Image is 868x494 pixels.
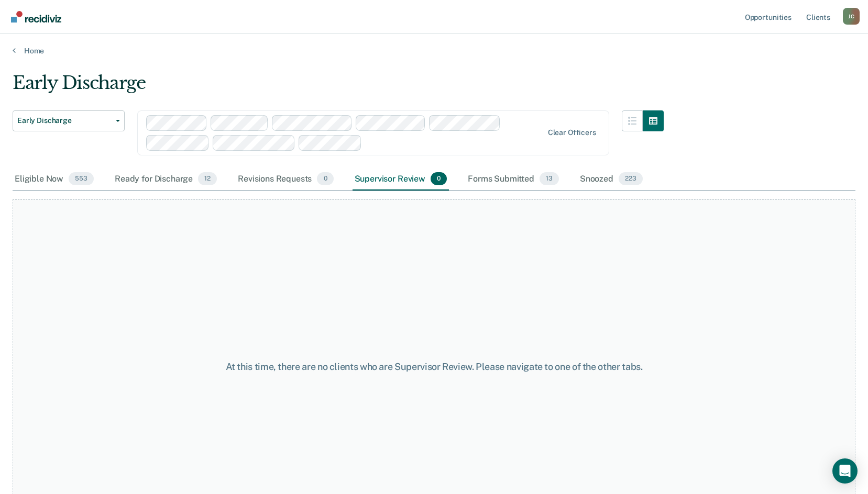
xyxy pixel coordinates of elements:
div: Early Discharge [13,72,664,102]
div: J C [843,8,860,25]
img: Recidiviz [11,11,61,23]
div: Snoozed223 [578,168,645,191]
div: Eligible Now553 [13,168,96,191]
span: 0 [317,172,333,186]
span: 12 [198,172,217,186]
button: Profile dropdown button [843,8,860,25]
span: 13 [540,172,559,186]
button: Early Discharge [13,110,125,131]
span: 223 [619,172,643,186]
div: Clear officers [548,128,596,137]
span: 553 [69,172,94,186]
div: Ready for Discharge12 [113,168,219,191]
div: Supervisor Review0 [353,168,449,191]
div: At this time, there are no clients who are Supervisor Review. Please navigate to one of the other... [224,361,645,373]
a: Home [13,46,855,55]
div: Open Intercom Messenger [832,458,858,484]
div: Forms Submitted13 [466,168,561,191]
span: 0 [431,172,447,186]
span: Early Discharge [17,116,112,125]
div: Revisions Requests0 [236,168,335,191]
